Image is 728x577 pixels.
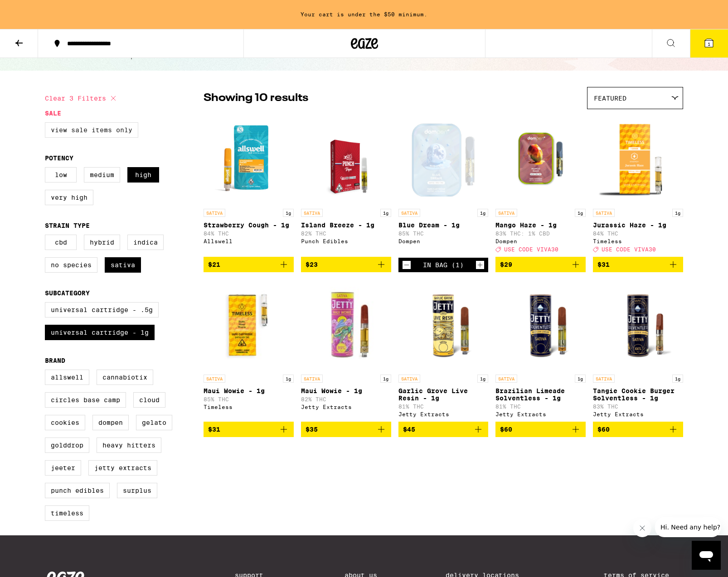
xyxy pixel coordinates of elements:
[45,167,77,183] label: Low
[84,167,120,183] label: Medium
[301,209,323,217] p: SATIVA
[495,411,586,417] div: Jetty Extracts
[105,257,141,273] label: Sativa
[117,483,157,498] label: Surplus
[398,231,489,236] p: 85% THC
[594,95,626,102] span: Featured
[398,209,420,217] p: SATIVA
[301,396,391,402] p: 82% THC
[45,357,65,364] legend: Brand
[500,426,512,433] span: $60
[593,114,683,257] a: Open page for Jurassic Haze - 1g from Timeless
[97,438,161,453] label: Heavy Hitters
[495,279,586,370] img: Jetty Extracts - Brazilian Limeade Solventless - 1g
[593,387,683,402] p: Tangie Cookie Burger Solventless - 1g
[495,279,586,422] a: Open page for Brazilian Limeade Solventless - 1g from Jetty Extracts
[301,238,391,244] div: Punch Edibles
[593,279,683,370] img: Jetty Extracts - Tangie Cookie Burger Solventless - 1g
[204,387,294,394] p: Maui Wowie - 1g
[204,404,294,410] div: Timeless
[301,231,391,236] p: 82% THC
[593,422,683,437] button: Add to bag
[633,519,651,537] iframe: Close message
[398,387,489,402] p: Garlic Grove Live Resin - 1g
[45,257,97,273] label: No Species
[692,541,721,570] iframe: Button to launch messaging window
[398,404,489,409] p: 81% THC
[380,209,391,217] p: 1g
[602,246,656,252] span: USE CODE VIVA30
[593,257,683,272] button: Add to bag
[593,404,683,409] p: 83% THC
[380,375,391,383] p: 1g
[306,261,318,268] span: $23
[45,325,155,340] label: Universal Cartridge - 1g
[593,238,683,244] div: Timeless
[593,114,683,204] img: Timeless - Jurassic Haze - 1g
[45,87,119,110] button: Clear 3 filters
[204,114,294,257] a: Open page for Strawberry Cough - 1g from Allswell
[593,279,683,422] a: Open page for Tangie Cookie Burger Solventless - 1g from Jetty Extracts
[398,114,489,258] a: Open page for Blue Dream - 1g from Dompen
[204,221,294,229] p: Strawberry Cough - 1g
[477,375,488,383] p: 1g
[208,261,220,268] span: $21
[398,238,489,244] div: Dompen
[133,392,165,408] label: Cloud
[45,370,89,385] label: Allswell
[88,460,157,476] label: Jetty Extracts
[500,261,512,268] span: $29
[495,221,586,229] p: Mango Haze - 1g
[45,483,110,498] label: Punch Edibles
[204,257,294,272] button: Add to bag
[306,426,318,433] span: $35
[495,375,517,383] p: SATIVA
[45,415,85,430] label: Cookies
[423,261,464,269] div: In Bag (1)
[301,404,391,410] div: Jetty Extracts
[127,167,159,183] label: High
[495,404,586,409] p: 81% THC
[204,91,308,106] p: Showing 10 results
[301,279,391,370] img: Jetty Extracts - Maui Wowie - 1g
[45,154,73,162] legend: Potency
[593,375,615,383] p: SATIVA
[208,426,220,433] span: $31
[45,460,81,476] label: Jeeter
[477,209,488,217] p: 1g
[593,209,615,217] p: SATIVA
[495,422,586,437] button: Add to bag
[204,279,294,370] img: Timeless - Maui Wowie - 1g
[301,375,323,383] p: SATIVA
[45,190,93,205] label: Very High
[204,231,294,236] p: 84% THC
[301,422,391,437] button: Add to bag
[204,422,294,437] button: Add to bag
[301,257,391,272] button: Add to bag
[495,231,586,236] p: 83% THC: 1% CBD
[655,517,721,537] iframe: Message from company
[204,238,294,244] div: Allswell
[575,375,586,383] p: 1g
[402,260,411,269] button: Decrement
[495,238,586,244] div: Dompen
[127,235,164,250] label: Indica
[45,302,159,317] label: Universal Cartridge - .5g
[575,209,586,217] p: 1g
[92,415,129,430] label: Dompen
[204,375,225,383] p: SATIVA
[690,29,728,58] button: 1
[398,221,489,229] p: Blue Dream - 1g
[398,411,489,417] div: Jetty Extracts
[283,375,294,383] p: 1g
[672,375,683,383] p: 1g
[301,279,391,422] a: Open page for Maui Wowie - 1g from Jetty Extracts
[204,114,294,204] img: Allswell - Strawberry Cough - 1g
[504,246,558,252] span: USE CODE VIVA30
[495,387,586,402] p: Brazilian Limeade Solventless - 1g
[398,279,489,422] a: Open page for Garlic Grove Live Resin - 1g from Jetty Extracts
[45,110,61,117] legend: Sale
[593,231,683,236] p: 84% THC
[398,279,489,370] img: Jetty Extracts - Garlic Grove Live Resin - 1g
